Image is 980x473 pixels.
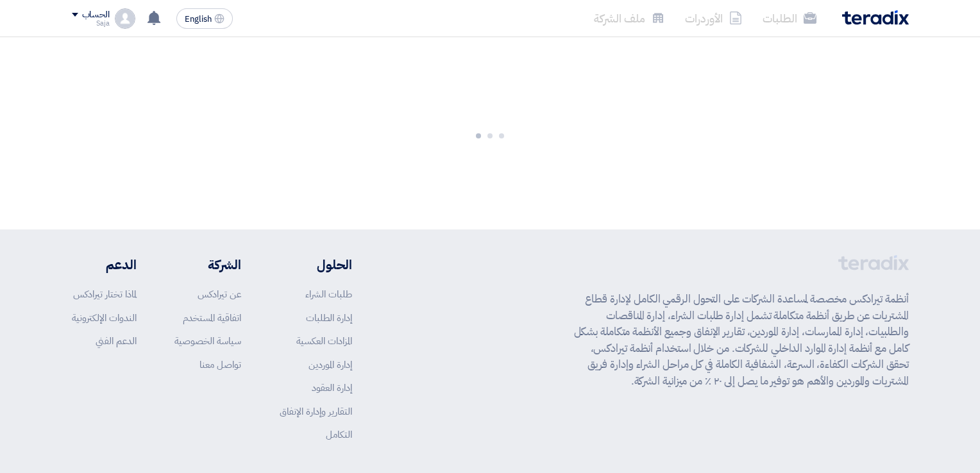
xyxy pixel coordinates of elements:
[72,311,137,325] a: الندوات الإلكترونية
[72,20,110,27] div: Saja
[96,334,137,348] a: الدعم الفني
[115,8,135,29] img: profile_test.png
[305,287,352,301] a: طلبات الشراء
[574,291,909,389] p: أنظمة تيرادكس مخصصة لمساعدة الشركات على التحول الرقمي الكامل لإدارة قطاع المشتريات عن طريق أنظمة ...
[174,334,241,348] a: سياسة الخصوصية
[308,358,352,372] a: إدارة الموردين
[72,255,137,274] li: الدعم
[199,358,241,372] a: تواصل معنا
[306,311,352,325] a: إدارة الطلبات
[296,334,352,348] a: المزادات العكسية
[185,15,212,24] span: English
[280,255,352,274] li: الحلول
[176,8,233,29] button: English
[326,427,352,442] a: التكامل
[174,255,241,274] li: الشركة
[280,404,352,419] a: التقارير وإدارة الإنفاق
[183,311,241,325] a: اتفاقية المستخدم
[312,381,352,395] a: إدارة العقود
[842,10,909,25] img: Teradix logo
[82,10,110,21] div: الحساب
[198,287,241,301] a: عن تيرادكس
[73,287,137,301] a: لماذا تختار تيرادكس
